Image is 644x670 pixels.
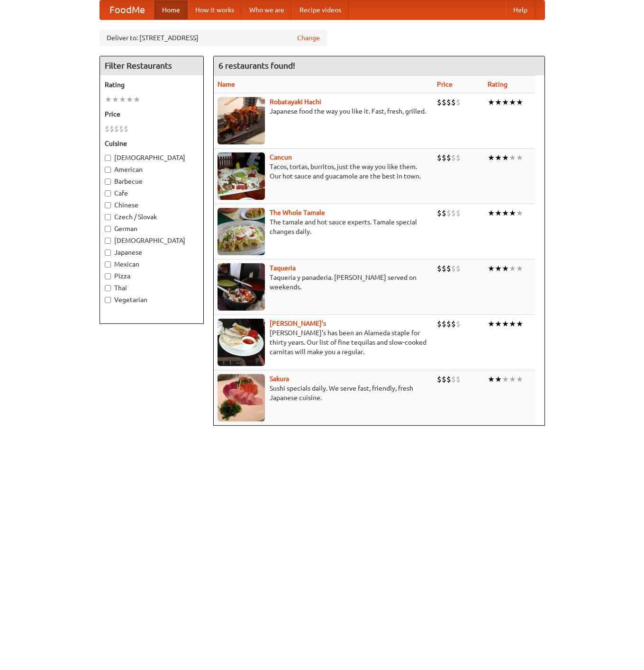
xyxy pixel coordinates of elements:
[488,97,495,107] li: ★
[502,319,509,329] li: ★
[437,374,442,384] li: $
[516,208,523,218] li: ★
[218,273,429,292] p: Taqueria y panaderia. [PERSON_NAME] served on weekends.
[218,328,429,357] p: [PERSON_NAME]'s has been an Alameda staple for thirty years. Our list of fine tequilas and slow-c...
[218,162,429,181] p: Tacos, tortas, burritos, just the way you like them. Our hot sauce and guacamole are the best in ...
[270,320,326,327] a: [PERSON_NAME]'s
[509,374,516,384] li: ★
[456,263,461,274] li: $
[105,179,111,185] input: Barbecue
[154,0,188,19] a: Home
[105,224,199,233] label: German
[451,97,456,107] li: $
[218,374,265,421] img: sakura.jpg
[126,94,133,105] li: ★
[218,319,265,366] img: pedros.jpg
[451,319,456,329] li: $
[100,56,203,75] h4: Filter Restaurants
[488,319,495,329] li: ★
[218,107,429,116] p: Japanese food the way you like it. Fast, fresh, grilled.
[218,208,265,255] img: wholetamale.jpg
[495,374,502,384] li: ★
[488,208,495,218] li: ★
[242,0,292,19] a: Who we are
[446,208,451,218] li: $
[105,259,199,269] label: Mexican
[437,208,442,218] li: $
[495,319,502,329] li: ★
[218,152,265,200] img: cancun.jpg
[105,271,199,281] label: Pizza
[105,190,111,197] input: Cafe
[105,165,199,174] label: American
[509,152,516,163] li: ★
[270,98,321,106] a: Robatayaki Hachi
[105,226,111,232] input: German
[100,0,154,19] a: FoodMe
[270,264,296,272] a: Taqueria
[446,97,451,107] li: $
[218,80,235,88] a: Name
[105,139,199,148] h5: Cuisine
[133,94,140,105] li: ★
[105,238,111,244] input: [DEMOGRAPHIC_DATA]
[456,152,461,163] li: $
[292,0,349,19] a: Recipe videos
[502,97,509,107] li: ★
[105,297,111,303] input: Vegetarian
[456,319,461,329] li: $
[506,0,535,19] a: Help
[105,250,111,256] input: Japanese
[105,80,199,89] h5: Rating
[218,61,295,70] ng-pluralize: 6 restaurants found!
[442,319,446,329] li: $
[488,152,495,163] li: ★
[105,155,111,161] input: [DEMOGRAPHIC_DATA]
[437,80,453,88] a: Price
[442,374,446,384] li: $
[270,375,289,383] a: Sakura
[446,319,451,329] li: $
[218,384,429,402] p: Sushi specials daily. We serve fast, friendly, fresh Japanese cuisine.
[437,152,442,163] li: $
[105,283,199,293] label: Thai
[495,152,502,163] li: ★
[509,319,516,329] li: ★
[456,97,461,107] li: $
[446,152,451,163] li: $
[109,124,114,134] li: $
[218,263,265,311] img: taqueria.jpg
[442,208,446,218] li: $
[446,263,451,274] li: $
[442,97,446,107] li: $
[218,217,429,236] p: The tamale and hot sauce experts. Tamale special changes daily.
[119,94,126,105] li: ★
[451,152,456,163] li: $
[516,374,523,384] li: ★
[105,153,199,162] label: [DEMOGRAPHIC_DATA]
[105,167,111,173] input: American
[446,374,451,384] li: $
[437,97,442,107] li: $
[495,263,502,274] li: ★
[105,188,199,198] label: Cafe
[105,177,199,186] label: Barbecue
[502,208,509,218] li: ★
[488,374,495,384] li: ★
[502,263,509,274] li: ★
[105,295,199,304] label: Vegetarian
[105,212,199,222] label: Czech / Slovak
[488,80,508,88] a: Rating
[516,152,523,163] li: ★
[105,236,199,245] label: [DEMOGRAPHIC_DATA]
[270,153,292,161] a: Cancun
[105,261,111,268] input: Mexican
[119,124,124,134] li: $
[105,285,111,291] input: Thai
[105,124,109,134] li: $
